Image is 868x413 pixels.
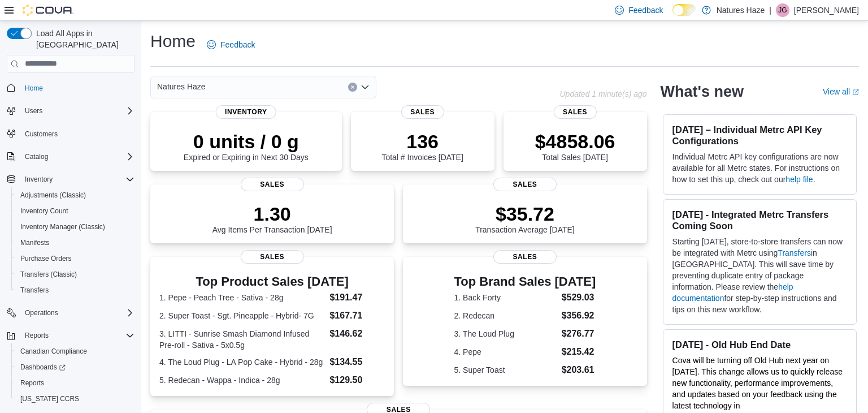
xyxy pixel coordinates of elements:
button: Catalog [20,150,53,164]
p: $4858.06 [535,130,615,153]
p: Natures Haze [717,3,765,17]
span: Reports [25,331,49,340]
button: Customers [2,126,139,142]
span: JG [778,3,787,17]
span: Transfers [20,286,49,295]
dd: $167.71 [329,309,385,322]
h1: Home [150,30,196,53]
span: Catalog [25,152,48,161]
button: Operations [20,306,63,320]
p: 1.30 [212,203,332,225]
dd: $276.77 [562,327,596,341]
span: Inventory [216,105,276,119]
span: Reports [20,378,44,388]
span: Sales [553,105,596,119]
span: Transfers (Classic) [20,270,77,279]
a: Home [20,81,47,95]
button: Clear input [348,83,357,92]
dt: 1. Pepe - Peach Tree - Sativa - 28g [159,292,325,303]
span: Adjustments (Classic) [16,188,134,202]
a: [US_STATE] CCRS [16,392,84,406]
span: Sales [493,250,557,264]
span: Load All Apps in [GEOGRAPHIC_DATA] [32,28,134,50]
button: Operations [2,305,139,321]
a: Canadian Compliance [16,345,92,358]
span: Operations [20,306,134,320]
div: Janet Gilliver [776,3,789,17]
p: [PERSON_NAME] [794,3,859,17]
span: Dark Mode [672,16,673,16]
button: Users [20,104,47,118]
button: Manifests [11,235,139,251]
span: Operations [25,308,58,317]
a: Reports [16,376,49,390]
span: Customers [20,127,134,141]
button: [US_STATE] CCRS [11,391,139,407]
div: Transaction Average [DATE] [475,203,575,234]
h3: Top Product Sales [DATE] [159,275,385,289]
h3: [DATE] - Integrated Metrc Transfers Coming Soon [672,209,847,231]
p: $35.72 [475,203,575,225]
a: Customers [20,127,62,141]
dt: 4. The Loud Plug - LA Pop Cake - Hybrid - 28g [159,356,325,368]
a: Manifests [16,236,54,249]
dd: $215.42 [562,345,596,359]
dd: $134.55 [329,355,385,369]
dt: 1. Back Forty [454,292,557,303]
span: Users [20,104,134,118]
span: Customers [25,130,58,139]
p: 136 [381,130,463,153]
span: Washington CCRS [16,392,134,406]
dd: $191.47 [329,291,385,304]
a: Transfers (Classic) [16,268,81,281]
dt: 5. Redecan - Wappa - Indica - 28g [159,375,325,386]
span: Inventory Count [16,204,134,218]
span: [US_STATE] CCRS [20,394,79,403]
svg: External link [852,89,859,96]
button: Users [2,103,139,119]
a: Dashboards [11,359,139,375]
p: Starting [DATE], store-to-store transfers can now be integrated with Metrc using in [GEOGRAPHIC_D... [672,236,847,315]
span: Adjustments (Classic) [20,191,86,200]
span: Inventory Count [20,206,68,216]
dt: 2. Redecan [454,310,557,321]
button: Inventory [2,171,139,187]
p: 0 units / 0 g [184,130,309,153]
span: Inventory [25,175,53,184]
dd: $356.92 [562,309,596,322]
a: Purchase Orders [16,252,76,265]
span: Reports [16,376,134,390]
h2: What's new [661,83,744,101]
dt: 3. The Loud Plug [454,328,557,339]
button: Transfers (Classic) [11,266,139,282]
button: Home [2,80,139,96]
a: Inventory Count [16,204,73,218]
p: Updated 1 minute(s) ago [559,89,646,98]
a: help file [785,175,813,184]
span: Sales [401,105,444,119]
button: Reports [2,328,139,343]
p: | [769,3,771,17]
span: Dashboards [16,360,134,374]
a: Adjustments (Classic) [16,188,90,202]
span: Purchase Orders [16,252,134,265]
h3: [DATE] – Individual Metrc API Key Configurations [672,124,847,147]
dd: $203.61 [562,363,596,377]
dd: $529.03 [562,291,596,304]
a: Transfers [778,248,811,257]
span: Transfers (Classic) [16,268,134,281]
span: Canadian Compliance [16,345,134,358]
dt: 2. Super Toast - Sgt. Pineapple - Hybrid- 7G [159,310,325,321]
span: Inventory [20,173,134,186]
div: Expired or Expiring in Next 30 Days [184,130,309,162]
h3: Top Brand Sales [DATE] [454,275,596,289]
button: Reports [20,329,53,342]
button: Inventory Count [11,203,139,219]
span: Feedback [628,5,663,16]
dt: 3. LITTI - Sunrise Smash Diamond Infused Pre-roll - Sativa - 5x0.5g [159,328,325,351]
button: Transfers [11,282,139,298]
span: Manifests [20,238,49,247]
span: Reports [20,329,134,342]
span: Natures Haze [157,80,206,93]
span: Canadian Compliance [20,347,87,356]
